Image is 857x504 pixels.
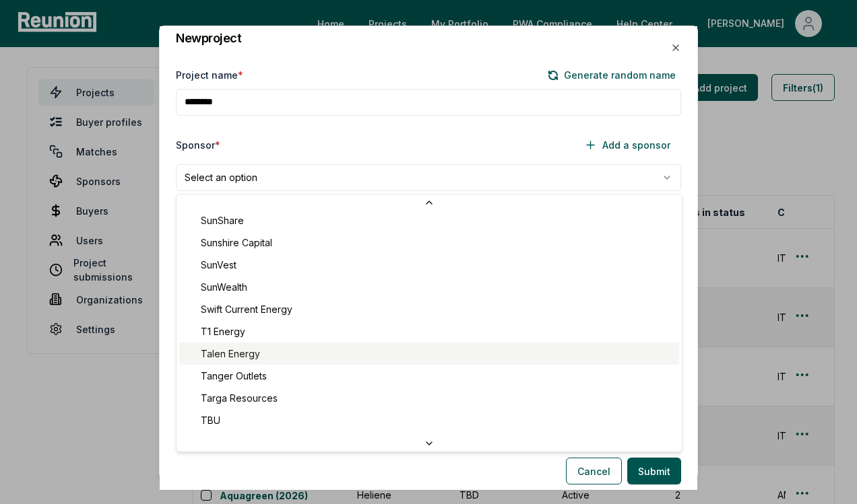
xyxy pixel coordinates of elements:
[201,347,260,361] span: Talen Energy
[201,258,236,272] span: SunVest
[201,236,272,250] span: Sunshire Capital
[201,213,244,227] span: SunShare
[201,280,247,294] span: SunWealth
[201,391,278,405] span: Targa Resources
[201,302,292,316] span: Swift Current Energy
[201,324,245,338] span: T1 Energy
[201,413,220,427] span: TBU
[201,369,267,383] span: Tanger Outlets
